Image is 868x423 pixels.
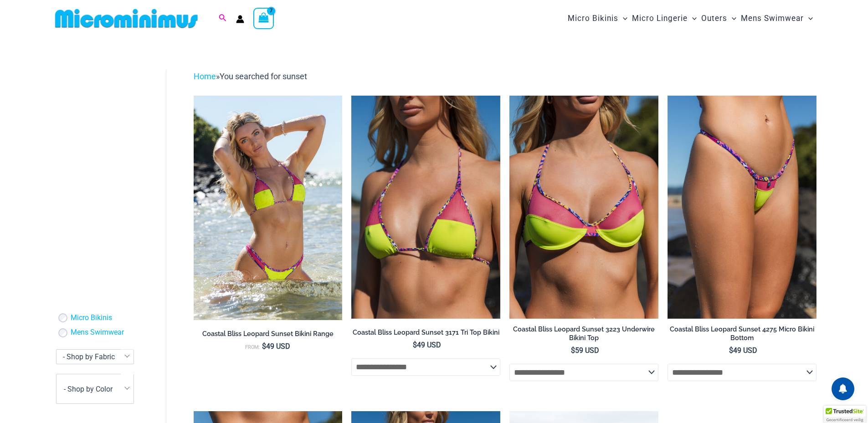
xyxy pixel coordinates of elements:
[351,96,500,319] a: Coastal Bliss Leopard Sunset 3171 Tri Top 01Coastal Bliss Leopard Sunset 3171 Tri Top 4371 Thong ...
[194,71,307,81] span: »
[63,352,115,361] span: - Shop by Fabric
[668,325,817,342] h2: Coastal Bliss Leopard Sunset 4275 Micro Bikini Bottom
[618,7,627,30] span: Menu Toggle
[824,406,866,423] div: TrustedSite Certified
[509,96,658,319] img: Coastal Bliss Leopard Sunset 3223 Underwire Top 01
[699,5,739,32] a: OutersMenu ToggleMenu Toggle
[194,330,343,341] a: Coastal Bliss Leopard Sunset Bikini Range
[219,13,227,24] a: Search icon link
[630,5,699,32] a: Micro LingerieMenu ToggleMenu Toggle
[701,7,727,30] span: Outers
[194,96,343,320] img: Coastal Bliss Leopard Sunset 3171 Tri Top 4371 Thong Bikini 06
[194,330,343,338] h2: Coastal Bliss Leopard Sunset Bikini Range
[236,15,244,23] a: Account icon link
[56,374,134,404] span: - Shop by Color
[56,350,134,364] span: - Shop by Fabric
[564,3,817,34] nav: Site Navigation
[668,325,817,346] a: Coastal Bliss Leopard Sunset 4275 Micro Bikini Bottom
[739,5,815,32] a: Mens SwimwearMenu ToggleMenu Toggle
[56,374,134,403] span: - Shop by Color
[413,341,441,349] bdi: 49 USD
[253,8,274,29] a: View Shopping Cart, 7 items
[509,325,658,342] h2: Coastal Bliss Leopard Sunset 3223 Underwire Bikini Top
[571,346,599,355] bdi: 59 USD
[71,313,112,323] a: Micro Bikinis
[194,96,343,320] a: Coastal Bliss Leopard Sunset 3171 Tri Top 4371 Thong Bikini 06Coastal Bliss Leopard Sunset 3171 T...
[729,346,733,355] span: $
[668,96,817,319] img: Coastal Bliss Leopard Sunset 4275 Micro Bikini 01
[509,96,658,319] a: Coastal Bliss Leopard Sunset 3223 Underwire Top 01Coastal Bliss Leopard Sunset 3223 Underwire Top...
[220,71,307,81] span: You searched for sunset
[741,7,804,30] span: Mens Swimwear
[262,342,290,351] bdi: 49 USD
[56,349,134,364] span: - Shop by Fabric
[729,346,757,355] bdi: 49 USD
[668,96,817,319] a: Coastal Bliss Leopard Sunset 4275 Micro Bikini 01Coastal Bliss Leopard Sunset 4275 Micro Bikini 0...
[64,385,113,393] span: - Shop by Color
[688,7,697,30] span: Menu Toggle
[571,346,575,355] span: $
[194,71,216,81] a: Home
[804,7,813,30] span: Menu Toggle
[351,96,500,319] img: Coastal Bliss Leopard Sunset 3171 Tri Top 01
[245,344,260,350] span: From:
[509,325,658,346] a: Coastal Bliss Leopard Sunset 3223 Underwire Bikini Top
[568,7,618,30] span: Micro Bikinis
[632,7,688,30] span: Micro Lingerie
[565,5,630,32] a: Micro BikinisMenu ToggleMenu Toggle
[413,341,417,349] span: $
[56,62,138,245] iframe: TrustedSite Certified
[351,328,500,337] h2: Coastal Bliss Leopard Sunset 3171 Tri Top Bikini
[51,8,201,29] img: MM SHOP LOGO FLAT
[351,328,500,340] a: Coastal Bliss Leopard Sunset 3171 Tri Top Bikini
[262,342,266,351] span: $
[727,7,736,30] span: Menu Toggle
[71,328,124,337] a: Mens Swimwear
